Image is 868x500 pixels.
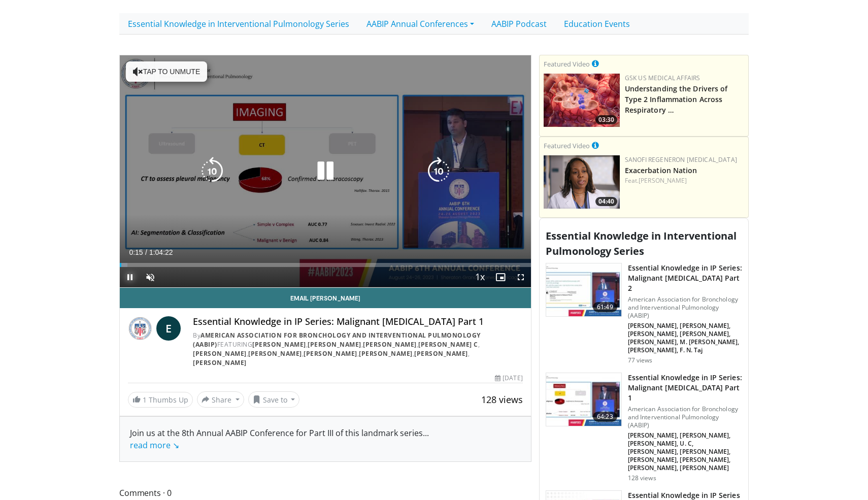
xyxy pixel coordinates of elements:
[120,263,531,267] div: Progress Bar
[628,431,742,472] p: [PERSON_NAME], [PERSON_NAME], [PERSON_NAME], U. C, [PERSON_NAME], [PERSON_NAME], [PERSON_NAME], [...
[555,13,639,35] a: Education Events
[490,267,511,287] button: Enable picture-in-picture mode
[511,267,531,287] button: Fullscreen
[128,392,193,408] a: 1 Thumbs Up
[143,395,147,405] span: 1
[252,340,306,349] a: [PERSON_NAME]
[304,349,357,358] a: [PERSON_NAME]
[193,316,523,327] h4: Essential Knowledge in IP Series: Malignant [MEDICAL_DATA] Part 1
[628,474,656,482] p: 128 views
[120,288,531,308] a: Email [PERSON_NAME]
[625,155,737,164] a: Sanofi Regeneron [MEDICAL_DATA]
[119,486,531,499] span: Comments 0
[546,373,621,426] img: dc9d478b-b6cf-482b-b602-337504df091b.150x105_q85_crop-smart_upscale.jpg
[593,412,617,422] span: 64:23
[546,263,621,316] img: 7a9f6f7b-b699-4c04-a2f5-d14ebb6ebf76.150x105_q85_crop-smart_upscale.jpg
[593,302,617,312] span: 61:49
[595,197,617,206] span: 04:40
[544,74,620,127] a: 03:30
[129,248,143,256] span: 0:15
[358,13,483,35] a: AABIP Annual Conferences
[628,356,653,364] p: 77 views
[308,340,361,349] a: [PERSON_NAME]
[628,263,742,293] h3: Essential Knowledge in IP Series: Malignant [MEDICAL_DATA] Part 2
[197,391,244,408] button: Share
[130,427,521,451] div: Join us at the 8th Annual AABIP Conference for Part III of this landmark series
[120,267,140,287] button: Pause
[156,316,181,341] a: E
[546,263,742,364] a: 61:49 Essential Knowledge in IP Series: Malignant [MEDICAL_DATA] Part 2 American Association for ...
[470,267,490,287] button: Playback Rate
[414,349,468,358] a: [PERSON_NAME]
[481,393,523,406] span: 128 views
[544,59,590,69] small: Featured Video
[149,248,173,256] span: 1:04:22
[140,267,160,287] button: Unmute
[639,176,687,185] a: [PERSON_NAME]
[625,165,697,175] a: Exacerbation Nation
[130,440,179,451] a: read more ↘
[193,358,247,367] a: [PERSON_NAME]
[628,322,742,354] p: [PERSON_NAME], [PERSON_NAME], [PERSON_NAME], [PERSON_NAME], [PERSON_NAME], M. [PERSON_NAME], [PER...
[483,13,555,35] a: AABIP Podcast
[628,373,742,403] h3: Essential Knowledge in IP Series: Malignant [MEDICAL_DATA] Part 1
[544,155,620,209] img: f92dcc08-e7a7-4add-ad35-5d3cf068263e.png.150x105_q85_crop-smart_upscale.png
[145,248,147,256] span: /
[628,295,742,320] p: American Association for Bronchology and Interventional Pulmonology (AABIP)
[625,176,744,185] div: Feat.
[363,340,417,349] a: [PERSON_NAME]
[418,340,478,349] a: [PERSON_NAME] C
[128,316,152,341] img: American Association for Bronchology and Interventional Pulmonology (AABIP)
[193,331,523,368] div: By FEATURING , , , , , , , , ,
[248,391,300,408] button: Save to
[359,349,413,358] a: [PERSON_NAME]
[248,349,302,358] a: [PERSON_NAME]
[546,229,737,258] span: Essential Knowledge in Interventional Pulmonology Series
[120,55,531,287] video-js: Video Player
[126,61,207,82] button: Tap to unmute
[119,13,358,35] a: Essential Knowledge in Interventional Pulmonology Series
[495,374,522,383] div: [DATE]
[130,427,429,451] span: ...
[625,84,728,115] a: Understanding the Drivers of Type 2 Inflammation Across Respiratory …
[193,331,481,349] a: American Association for Bronchology and Interventional Pulmonology (AABIP)
[625,74,700,82] a: GSK US Medical Affairs
[628,405,742,429] p: American Association for Bronchology and Interventional Pulmonology (AABIP)
[193,349,247,358] a: [PERSON_NAME]
[544,141,590,150] small: Featured Video
[544,74,620,127] img: c2a2685b-ef94-4fc2-90e1-739654430920.png.150x105_q85_crop-smart_upscale.png
[595,115,617,124] span: 03:30
[546,373,742,482] a: 64:23 Essential Knowledge in IP Series: Malignant [MEDICAL_DATA] Part 1 American Association for ...
[544,155,620,209] a: 04:40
